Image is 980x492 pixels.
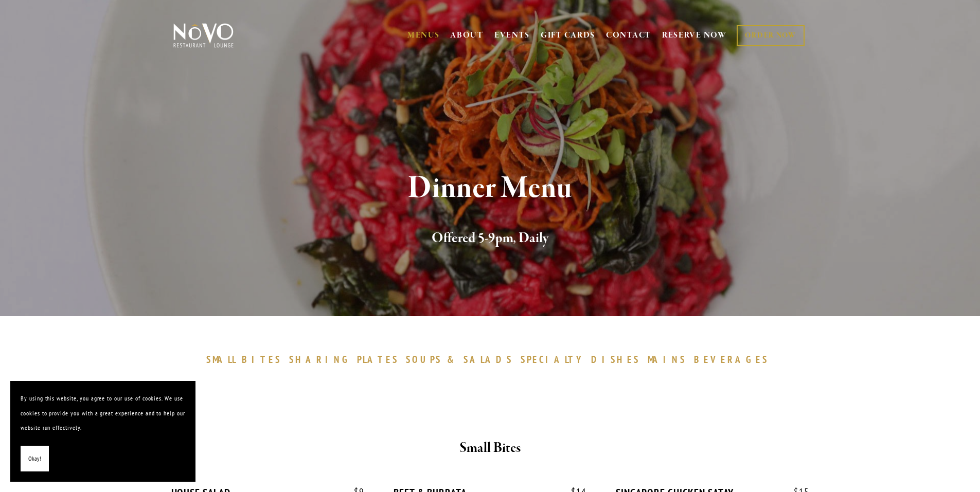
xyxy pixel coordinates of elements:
[21,391,185,435] p: By using this website, you agree to our use of cookies. We use cookies to provide you with a grea...
[357,353,399,366] span: PLATES
[737,25,804,46] a: ORDER NOW
[21,446,49,472] button: Okay!
[242,353,281,366] span: BITES
[206,353,237,366] span: SMALL
[606,26,651,45] a: CONTACT
[694,353,769,366] span: BEVERAGES
[521,353,586,366] span: SPECIALTY
[190,172,790,205] h1: Dinner Menu
[28,451,41,466] span: Okay!
[450,30,484,41] a: ABOUT
[464,353,513,366] span: SALADS
[648,353,686,366] span: MAINS
[694,353,774,366] a: BEVERAGES
[459,439,521,457] strong: Small Bites
[289,353,403,366] a: SHARINGPLATES
[289,353,352,366] span: SHARING
[407,30,440,41] a: MENUS
[10,381,195,482] section: Cookie banner
[406,353,518,366] a: SOUPS&SALADS
[494,30,530,41] a: EVENTS
[662,26,727,45] a: RESERVE NOW
[541,26,595,45] a: GIFT CARDS
[190,228,790,249] h2: Offered 5-9pm, Daily
[591,353,640,366] span: DISHES
[406,353,442,366] span: SOUPS
[447,353,458,366] span: &
[648,353,691,366] a: MAINS
[171,23,236,48] img: Novo Restaurant &amp; Lounge
[206,353,287,366] a: SMALLBITES
[521,353,645,366] a: SPECIALTYDISHES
